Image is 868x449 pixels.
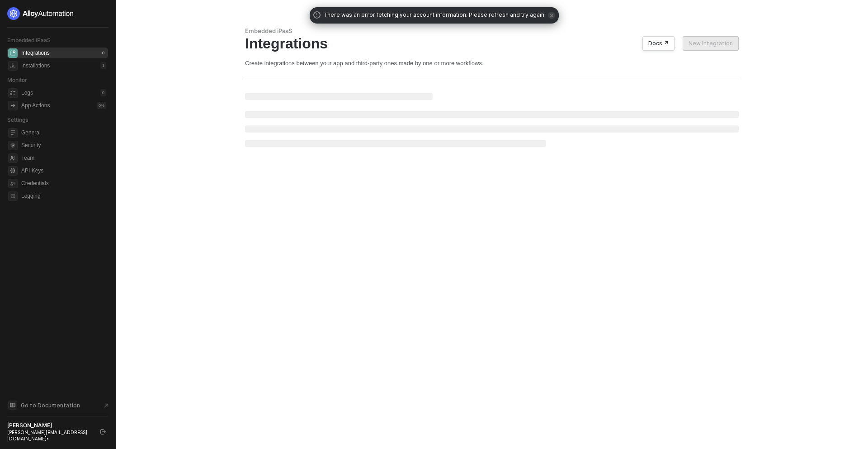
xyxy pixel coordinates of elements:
[100,429,106,435] span: logout
[21,178,106,189] span: Credentials
[100,49,106,57] div: 0
[683,36,739,51] button: New Integration
[7,429,92,442] div: [PERSON_NAME][EMAIL_ADDRESS][DOMAIN_NAME] •
[100,62,106,69] div: 1
[8,128,18,138] span: general
[7,37,51,43] span: Embedded iPaaS
[21,165,106,176] span: API Keys
[8,48,18,58] span: integrations
[8,179,18,188] span: credentials
[8,191,18,201] span: logging
[7,400,108,411] a: Knowledge Base
[21,49,50,57] div: Integrations
[8,166,18,176] span: api-key
[8,88,18,98] span: icon-logs
[21,191,106,201] span: Logging
[642,36,675,51] button: Docs ↗
[648,40,669,47] div: Docs ↗
[324,11,544,20] span: There was an error fetching your account information. Please refresh and try again
[97,102,106,109] div: 0 %
[21,401,80,409] span: Go to Documentation
[21,127,106,138] span: General
[100,89,106,96] div: 0
[21,89,33,97] div: Logs
[7,76,27,83] span: Monitor
[245,59,739,67] div: Create integrations between your app and third-party ones made by one or more workflows.
[8,101,18,110] span: icon-app-actions
[548,12,555,19] span: icon-close
[7,422,92,429] div: [PERSON_NAME]
[21,62,50,70] div: Installations
[8,153,18,163] span: team
[7,7,108,20] a: logo
[245,35,739,52] div: Integrations
[8,401,17,410] span: documentation
[8,141,18,150] span: security
[7,116,28,123] span: Settings
[21,153,106,163] span: Team
[313,11,321,19] span: icon-exclamation
[21,102,50,110] div: App Actions
[102,401,111,410] span: document-arrow
[21,140,106,151] span: Security
[8,61,18,71] span: installations
[7,7,74,20] img: logo
[245,27,739,35] div: Embedded iPaaS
